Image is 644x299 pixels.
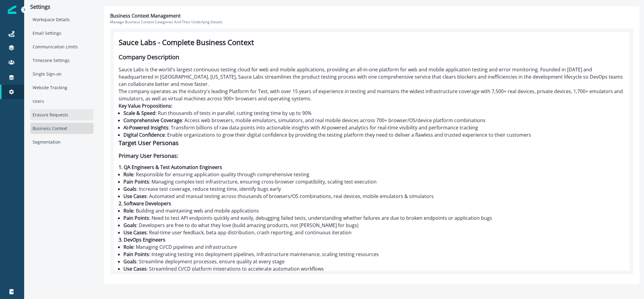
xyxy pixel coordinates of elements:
[123,207,133,214] strong: Role
[30,28,94,39] div: Email Settings
[119,236,165,243] strong: 3. DevOps Engineers
[30,4,94,10] p: Settings
[123,222,625,229] li: : Developers are free to do what they love (build amazing products, not [PERSON_NAME] for bugs)
[119,37,625,48] h1: Sauce Labs - Complete Business Context
[119,164,222,171] strong: 1. QA Engineers & Test Automation Engineers
[123,178,625,185] li: : Managing complex test infrastructure, ensuring cross-browser compatibility, scaling test execution
[123,117,625,124] li: : Access web browsers, mobile emulators, simulators, and real mobile devices across 700+ browser/...
[119,53,625,62] h2: Company Description
[123,131,625,138] li: : Enable organizations to grow their digital confidence by providing the testing platform they ne...
[119,152,625,160] h3: Primary User Personas:
[110,19,633,25] p: Manage business context categories and their underlying details
[123,124,168,131] strong: AI-Powered Insights
[123,222,136,229] strong: Goals
[30,96,94,107] div: Users
[123,244,133,250] strong: Role
[123,265,625,272] li: : Streamlined CI/CD platform integrations to accelerate automation workflows
[30,68,94,80] div: Single Sign-on
[8,5,16,14] img: Inflection
[123,215,149,221] strong: Pain Points
[123,171,133,178] strong: Role
[30,41,94,52] div: Communication Limits
[123,186,136,192] strong: Goals
[30,109,94,120] div: Erasure Requests
[123,124,625,131] li: : Transform billions of raw data points into actionable insights with AI-powered analytics for re...
[30,55,94,66] div: Timezone Settings
[123,258,625,265] li: : Streamline deployment processes, ensure quality at every stage
[119,102,172,109] strong: Key Value Propositions:
[123,110,155,116] strong: Scale & Speed
[123,117,182,124] strong: Comprehensive Coverage
[110,12,181,19] p: Business Context Management
[123,171,625,178] li: : Responsible for ensuring application quality through comprehensive testing
[123,243,625,251] li: : Managing CI/CD pipelines and infrastructure
[123,229,147,236] strong: Use Cases
[123,258,136,265] strong: Goals
[123,265,147,272] strong: Use Cases
[123,251,149,258] strong: Pain Points
[30,123,94,134] div: Business Context
[30,136,94,148] div: Segmentation
[123,207,625,214] li: : Building and maintaining web and mobile applications
[30,82,94,93] div: Website Tracking
[123,193,625,200] li: : Automated and manual testing across thousands of browsers/OS combinations, real devices, mobile...
[119,138,625,148] h2: Target User Personas
[119,200,171,207] strong: 2. Software Developers
[119,88,625,102] p: The company operates as the industry's leading Platform for Test, with over 15 years of experienc...
[123,109,625,117] li: : Run thousands of tests in parallel, cutting testing time by up to 90%
[123,193,147,200] strong: Use Cases
[123,229,625,236] li: : Real-time user feedback, beta app distribution, crash reporting, and continuous iteration
[30,14,94,25] div: Workspace Details
[123,132,165,138] strong: Digital Confidence
[123,178,149,185] strong: Pain Points
[123,251,625,258] li: : Integrating testing into deployment pipelines, infrastructure maintenance, scaling testing reso...
[119,66,625,88] p: Sauce Labs is the world's largest continuous testing cloud for web and mobile applications, provi...
[123,185,625,193] li: : Increase test coverage, reduce testing time, identify bugs early
[123,214,625,222] li: : Need to test API endpoints quickly and easily, debugging failed tests, understanding whether fa...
